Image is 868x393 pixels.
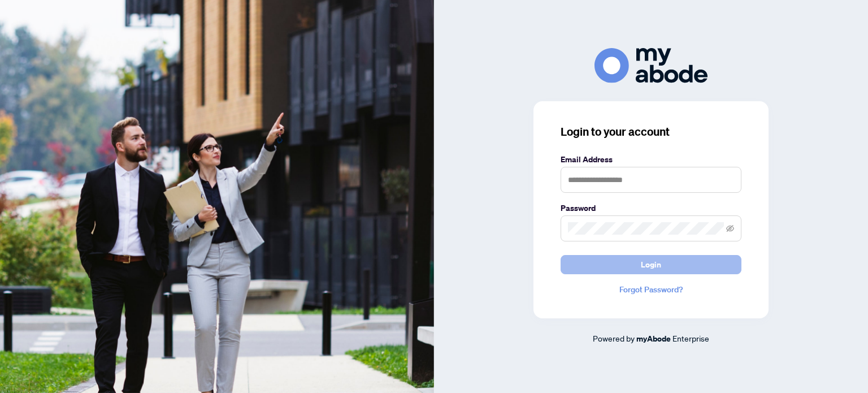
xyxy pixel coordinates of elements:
[594,48,708,83] img: ma-logo
[561,124,741,140] h3: Login to your account
[636,332,671,345] a: myAbode
[561,283,741,296] a: Forgot Password?
[672,333,709,343] span: Enterprise
[641,256,661,274] span: Login
[593,333,635,343] span: Powered by
[561,255,741,274] button: Login
[561,153,741,166] label: Email Address
[726,224,734,232] span: eye-invisible
[561,202,741,214] label: Password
